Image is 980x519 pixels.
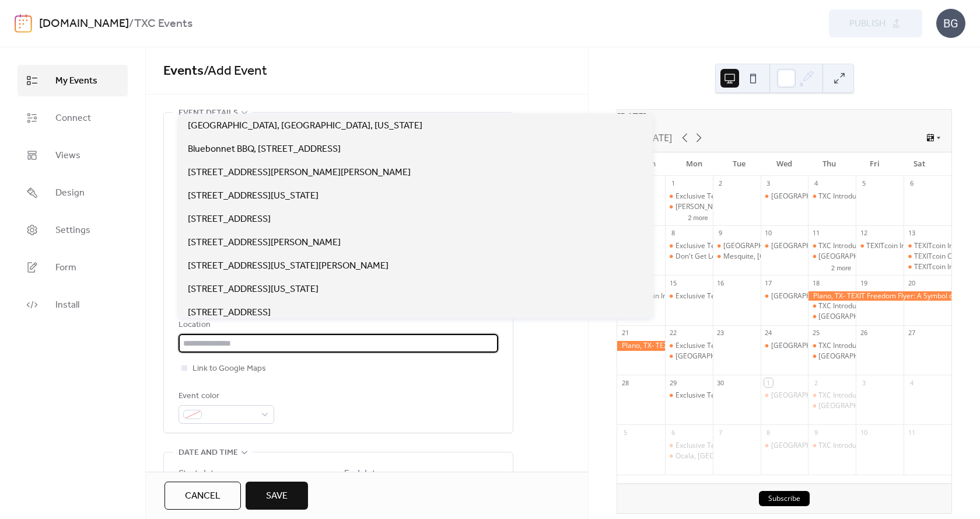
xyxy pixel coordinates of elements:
span: [STREET_ADDRESS][PERSON_NAME] [188,236,341,250]
button: Subscribe [759,491,810,506]
div: 27 [907,329,916,337]
span: / Add Event [204,58,267,84]
span: Form [55,261,76,275]
div: Exclusive Texit Coin Zoom ALL Miners & Guests Welcome! [675,341,863,351]
div: Location [178,318,496,332]
span: Connect [55,112,91,126]
a: Settings [17,214,128,246]
span: Settings [55,224,90,238]
button: Save [246,482,308,510]
div: 4 [811,179,820,188]
div: Exclusive Texit Coin Zoom ALL Miners & Guests Welcome! [675,441,863,451]
div: Event color [178,389,272,403]
div: Exclusive Texit Coin Zoom ALL Miners & Guests Welcome! [675,241,863,251]
div: Mansfield, TX- TXC Informational Meeting [761,441,808,451]
button: 2 more [683,212,712,222]
a: Install [17,289,128,321]
div: 9 [716,229,725,238]
div: 9 [811,428,820,437]
div: 18 [811,278,820,287]
div: 21 [621,329,629,337]
div: Exclusive Texit Coin Zoom ALL Miners & Guests Welcome! [665,441,713,451]
div: 24 [764,329,773,337]
div: [DATE] [617,110,951,124]
div: 10 [764,229,773,238]
div: Mesquite, TX- TXC Meet-up with Special Guest Eddie Allen [713,252,761,262]
div: 8 [764,428,773,437]
span: Bluebonnet BBQ, [STREET_ADDRESS] [188,142,341,156]
div: Exclusive Texit Coin Zoom ALL Miners & Guests Welcome! [675,291,863,301]
span: [GEOGRAPHIC_DATA], [GEOGRAPHIC_DATA], [US_STATE] [188,119,422,133]
div: TEXITcoin Information Meetings at Red River BBQ [856,241,904,251]
div: Glen Rose, TX - TexitCoin Information Meeting! [665,202,713,212]
div: Mansfield, TX- TXC Informational Meeting [761,241,808,251]
div: 26 [859,329,868,337]
div: Tyler, TX- TXC Meet-up at Mercado's with Special Guest Eddie Allen [808,252,856,262]
span: Views [55,149,80,163]
div: TEXITcoin Community & Crypto Event [904,252,951,262]
div: 11 [811,229,820,238]
div: 3 [764,179,773,188]
div: 1 [668,179,677,188]
div: TXC Introduction and Update! [818,341,914,351]
div: TXC Introduction and Update! [818,301,914,311]
span: [STREET_ADDRESS][US_STATE] [188,283,318,297]
div: TXC Introduction and Update! [818,191,914,201]
div: 22 [668,329,677,337]
div: [GEOGRAPHIC_DATA], [GEOGRAPHIC_DATA] - TexitCoin Opportunity Meeting! [675,351,927,361]
span: Install [55,298,79,312]
div: 25 [811,329,820,337]
div: 5 [621,428,629,437]
div: Mansfield, TX- TXC Informational Meeting [761,291,808,301]
div: TXC Introduction and Update! [808,441,856,451]
div: Wed [762,152,807,176]
div: TXC Introduction and Update! [818,441,914,451]
div: Orlando, FL- TEXITcoin Team Meet-up [808,401,856,411]
div: BG [936,9,965,38]
div: TXC Introduction and Update! [808,341,856,351]
a: Events [163,58,204,84]
div: 30 [716,378,725,387]
span: Link to Google Maps [192,362,266,376]
div: 8 [668,229,677,238]
a: Form [17,252,128,283]
div: TEXITcoin Information Meetings at Red River BBQ [904,262,951,272]
div: Fri [852,152,897,176]
div: Mansfield, TX- TXC Informational Meeting [761,191,808,201]
span: Event details [178,106,238,120]
a: Design [17,177,128,208]
div: 12 [859,229,868,238]
div: Tue [717,152,762,176]
button: 2 more [827,262,856,272]
div: 16 [716,278,725,287]
div: 11 [907,428,916,437]
div: Sat [897,152,942,176]
div: Plano, TX- TEXIT Freedom Flyer: A Symbol of Ambition Joins Plano Balloon Festival [617,341,665,351]
div: Ocala, [GEOGRAPHIC_DATA]- TEXITcoin [DATE] Meet-up & Dinner on Us! [675,451,911,461]
div: 17 [764,278,773,287]
div: 2 [716,179,725,188]
span: [STREET_ADDRESS][US_STATE] [188,189,318,203]
div: Exclusive Texit Coin Zoom ALL Miners & Guests Welcome! [675,391,863,400]
div: 19 [859,278,868,287]
span: My Events [55,74,97,88]
div: 6 [668,428,677,437]
div: 6 [907,179,916,188]
a: [DOMAIN_NAME] [39,13,129,35]
span: [STREET_ADDRESS] [188,213,271,227]
span: Design [55,186,85,200]
div: 20 [907,278,916,287]
div: Granbury, TX - TexitCoin Opportunity Meeting! [665,351,713,361]
span: [STREET_ADDRESS] [188,306,271,320]
div: Ocala, FL- TEXITcoin Monday Meet-up & Dinner on Us! [665,451,713,461]
div: Mansfield, TX- TXC Informational Meeting [761,341,808,351]
div: End date [344,467,381,481]
div: TXC Introduction and Update! [818,391,914,400]
div: Thu [807,152,852,176]
div: [GEOGRAPHIC_DATA], [GEOGRAPHIC_DATA] - Dinner is on us! Wings Etc. [723,241,959,251]
div: TXC Introduction and Update! [808,391,856,400]
div: Exclusive Texit Coin Zoom ALL Miners & Guests Welcome! [665,191,713,201]
div: Exclusive Texit Coin Zoom ALL Miners & Guests Welcome! [675,191,863,201]
button: Cancel [164,482,241,510]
